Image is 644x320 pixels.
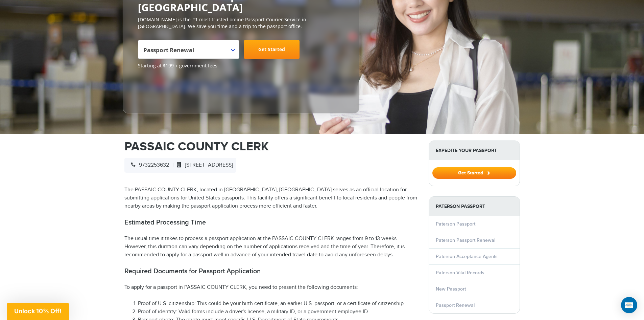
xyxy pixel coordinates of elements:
p: To apply for a passport in PASSAIC COUNTY CLERK, you need to present the following documents: [124,283,419,292]
iframe: Customer reviews powered by Trustpilot [138,72,189,106]
div: Unlock 10% Off! [7,303,69,320]
li: Proof of identity: Valid forms include a driver's license, a military ID, or a government employe... [138,308,419,316]
span: Unlock 10% Off! [14,307,62,315]
button: Get Started [432,167,516,179]
a: Paterson Vital Records [436,270,484,276]
span: [STREET_ADDRESS] [173,162,233,168]
p: The PASSAIC COUNTY CLERK, located in [GEOGRAPHIC_DATA], [GEOGRAPHIC_DATA] serves as an official l... [124,186,419,210]
span: Passport Renewal [138,40,239,59]
a: New Passport [436,286,466,292]
p: [DOMAIN_NAME] is the #1 most trusted online Passport Courier Service in [GEOGRAPHIC_DATA]. We sav... [138,16,344,30]
a: Get Started [432,170,516,175]
span: Starting at $199 + government fees [138,62,344,69]
li: Proof of U.S. citizenship: This could be your birth certificate, an earlier U.S. passport, or a c... [138,300,419,308]
a: Get Started [244,40,300,59]
div: | [124,158,236,173]
a: Paterson Acceptance Agents [436,254,498,259]
strong: Paterson Passport [429,197,520,216]
span: 9732253632 [128,162,169,168]
a: Paterson Passport [436,221,475,227]
a: Paterson Passport Renewal [436,237,495,243]
span: Passport Renewal [143,43,232,62]
a: Passport Renewal [436,302,475,308]
div: Open Intercom Messenger [621,297,637,313]
h1: PASSAIC COUNTY CLERK [124,141,419,153]
h2: Estimated Processing Time [124,218,419,227]
strong: Expedite Your Passport [429,141,520,160]
p: The usual time it takes to process a passport application at the PASSAIC COUNTY CLERK ranges from... [124,235,419,259]
h2: Required Documents for Passport Application [124,267,419,275]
